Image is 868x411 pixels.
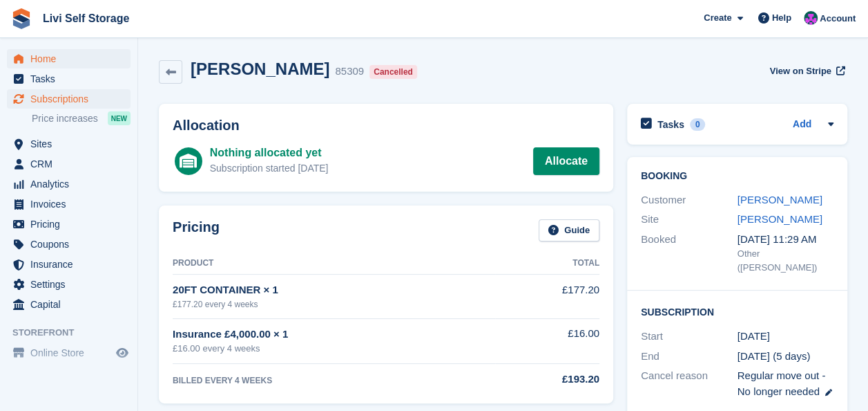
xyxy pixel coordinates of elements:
a: menu [7,214,131,234]
span: Pricing [30,214,113,234]
div: 85309 [335,64,364,80]
div: NEW [108,111,131,125]
span: Sites [30,134,113,154]
div: Customer [641,192,737,208]
a: menu [7,235,131,254]
div: £177.20 every 4 weeks [173,298,495,311]
div: Nothing allocated yet [210,145,329,161]
span: CRM [30,154,113,174]
div: Cancel reason [641,368,737,399]
span: Online Store [30,343,113,363]
div: End [641,349,737,365]
a: menu [7,275,131,294]
div: Subscription started [DATE] [210,161,329,176]
h2: Tasks [657,118,684,131]
span: Create [704,11,731,25]
div: 20FT CONTAINER × 1 [173,282,495,298]
h2: [PERSON_NAME] [191,60,329,78]
a: menu [7,69,131,89]
td: £16.00 [495,318,599,363]
h2: Allocation [173,118,599,134]
div: Other ([PERSON_NAME]) [737,247,834,274]
a: Price increases NEW [32,111,131,126]
a: Preview store [114,345,131,361]
div: Site [641,212,737,228]
a: menu [7,295,131,314]
span: Subscriptions [30,89,113,109]
span: Insurance [30,255,113,274]
time: 2025-05-15 00:00:00 UTC [737,329,770,345]
div: [DATE] 11:29 AM [737,232,834,248]
img: Graham Cameron [804,11,818,25]
span: Settings [30,275,113,294]
a: menu [7,174,131,194]
img: stora-icon-8386f47178a22dfd0bd8f6a31ec36ba5ce8667c1dd55bd0f319d3a0aa187defe.svg [11,8,32,29]
span: Price increases [32,112,98,125]
td: £177.20 [495,275,599,318]
span: Tasks [30,69,113,89]
a: Add [793,117,811,133]
h2: Booking [641,171,833,182]
a: Allocate [533,147,599,175]
a: menu [7,49,131,68]
a: menu [7,154,131,174]
span: Regular move out - No longer needed [737,369,826,397]
span: Coupons [30,235,113,254]
a: Guide [539,219,599,242]
a: menu [7,134,131,154]
span: Analytics [30,174,113,194]
div: Start [641,329,737,345]
div: Insurance £4,000.00 × 1 [173,327,495,342]
h2: Pricing [173,219,220,242]
a: menu [7,255,131,274]
a: View on Stripe [764,60,847,82]
div: BILLED EVERY 4 WEEKS [173,374,495,387]
div: Booked [641,232,737,275]
div: 0 [690,118,706,131]
a: [PERSON_NAME] [737,194,822,205]
div: £16.00 every 4 weeks [173,342,495,356]
span: View on Stripe [769,64,831,78]
span: Storefront [12,326,137,340]
a: menu [7,89,131,109]
span: Account [820,12,856,26]
span: Home [30,49,113,68]
a: [PERSON_NAME] [737,213,822,225]
span: Capital [30,295,113,314]
div: Cancelled [369,65,417,79]
a: Livi Self Storage [37,7,135,30]
th: Product [173,253,495,275]
div: £193.20 [495,372,599,387]
a: menu [7,194,131,214]
span: [DATE] (5 days) [737,350,811,362]
span: Help [772,11,791,25]
h2: Subscription [641,304,833,318]
a: menu [7,343,131,363]
span: Invoices [30,194,113,214]
th: Total [495,253,599,275]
